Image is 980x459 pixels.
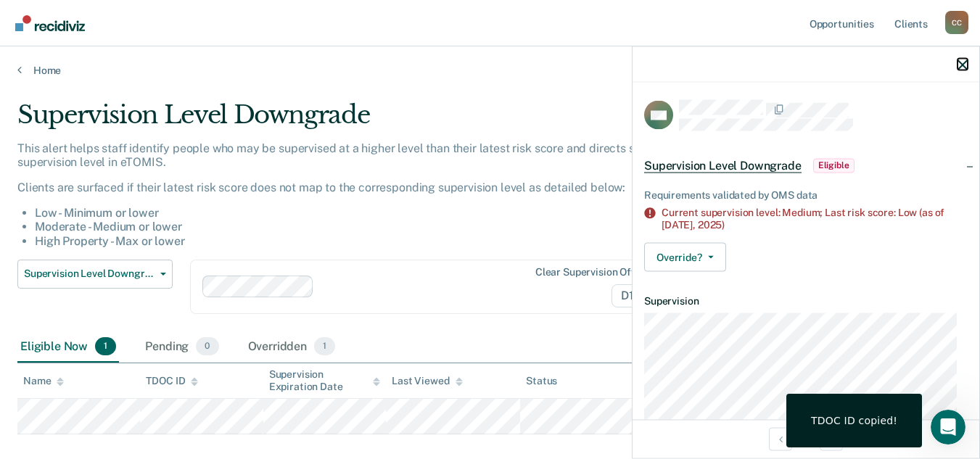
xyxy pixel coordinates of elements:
div: Supervision Expiration Date [269,368,380,393]
span: 2025) [698,219,725,231]
li: Moderate - Medium or lower [35,220,752,233]
p: Hi [PERSON_NAME] [29,103,261,128]
div: Supervision Level Downgrade [17,100,752,141]
p: How can we help? [29,128,261,152]
img: logo [29,28,109,51]
p: This alert helps staff identify people who may be supervised at a higher level than their latest ... [17,141,752,169]
span: D10 [612,284,662,307]
div: Pending [142,331,221,363]
div: Profile image for Krysty [197,23,226,52]
div: TDOC ID copied! [811,414,897,427]
p: Clients are surfaced if their latest risk score does not map to the corresponding supervision lev... [17,181,752,194]
div: Requirements validated by OMS data [644,189,968,201]
button: Previous Opportunity [769,427,792,450]
span: 1 [95,337,116,356]
span: Supervision Level Downgrade [644,158,802,173]
div: Name [23,375,64,387]
div: Last Viewed [392,375,462,387]
span: Home [56,362,88,372]
div: Clear supervision officers [535,266,659,278]
div: Status [526,375,557,387]
iframe: Intercom live chat [931,410,965,444]
img: Profile image for Rajan [142,23,171,52]
div: Supervision Level DowngradeEligible [633,142,979,189]
button: Override? [644,242,726,271]
div: Current supervision level: Medium; Last risk score: Low (as of [DATE], [662,207,968,231]
span: 0 [196,337,218,356]
span: 1 [314,337,335,356]
dt: Supervision [644,294,968,307]
button: Profile dropdown button [945,11,968,34]
div: Send us a message [15,170,276,210]
div: Eligible Now [17,331,119,363]
div: C C [945,11,968,34]
div: Send us a message [30,183,242,198]
div: TDOC ID [146,375,198,387]
a: Home [17,64,963,77]
img: Recidiviz [15,15,85,31]
span: Eligible [813,158,855,173]
div: Close [250,23,276,49]
span: Supervision Level Downgrade [24,268,155,280]
li: High Property - Max or lower [35,234,752,248]
img: Profile image for Naomi [170,23,199,52]
div: Overridden [245,331,339,363]
li: Low - Minimum or lower [35,206,752,220]
span: Messages [193,362,243,372]
button: Messages [145,326,290,384]
div: 1 / 1 [633,419,979,458]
